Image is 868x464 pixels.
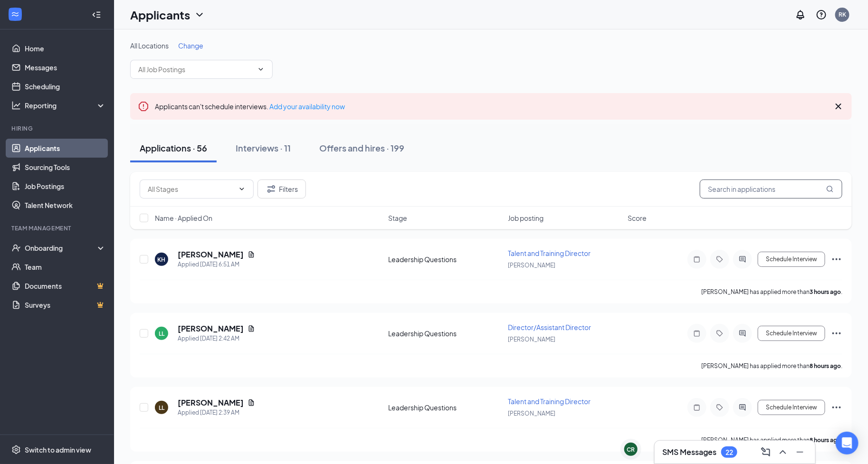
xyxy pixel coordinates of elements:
span: Director/Assistant Director [508,323,591,331]
a: Scheduling [25,77,106,96]
div: 22 [725,448,733,456]
svg: QuestionInfo [816,9,827,20]
button: ChevronUp [775,445,791,460]
span: [PERSON_NAME] [508,410,555,417]
div: Applied [DATE] 2:39 AM [178,408,255,417]
input: All Stages [148,184,234,194]
svg: Tag [714,256,725,263]
span: Stage [389,213,408,223]
svg: ComposeMessage [760,446,772,458]
a: Home [25,39,106,58]
div: CR [627,445,635,454]
svg: Note [691,256,703,263]
svg: Collapse [92,10,101,19]
a: Applicants [25,139,106,158]
a: Team [25,257,106,276]
p: [PERSON_NAME] has applied more than . [701,362,842,370]
h5: [PERSON_NAME] [178,323,244,334]
span: Talent and Training Director [508,397,591,406]
div: Offers and hires · 199 [319,142,404,154]
div: Applied [DATE] 2:42 AM [178,334,255,343]
span: Applicants can't schedule interviews. [155,102,345,111]
svg: Ellipses [831,402,842,413]
svg: Document [248,325,255,332]
div: Switch to admin view [25,445,91,455]
div: Leadership Questions [389,329,503,338]
svg: ActiveChat [737,256,748,263]
span: [PERSON_NAME] [508,262,555,269]
span: Job posting [508,213,544,223]
svg: ChevronDown [238,185,246,193]
div: Leadership Questions [389,403,503,412]
svg: Document [248,399,255,407]
svg: Document [248,251,255,258]
a: SurveysCrown [25,295,106,314]
svg: ChevronDown [194,9,205,20]
span: Score [628,213,647,223]
button: Schedule Interview [758,326,825,341]
div: LL [159,404,164,412]
h3: SMS Messages [662,447,716,457]
a: Job Postings [25,177,106,196]
button: Filter Filters [258,180,306,199]
div: Hiring [11,124,104,133]
svg: Filter [266,183,277,195]
h5: [PERSON_NAME] [178,249,244,260]
div: LL [159,330,164,338]
svg: Ellipses [831,328,842,339]
div: Team Management [11,224,104,232]
svg: Notifications [795,9,806,20]
h1: Applicants [130,7,190,23]
div: Open Intercom Messenger [836,432,858,455]
input: Search in applications [700,180,842,199]
svg: Ellipses [831,254,842,265]
svg: Note [691,404,703,411]
button: Schedule Interview [758,400,825,415]
div: Reporting [25,101,106,110]
svg: UserCheck [11,243,21,253]
svg: Note [691,330,703,337]
b: 8 hours ago [810,362,841,369]
a: Add your availability now [269,102,345,111]
a: Messages [25,58,106,77]
svg: Analysis [11,101,21,110]
p: [PERSON_NAME] has applied more than . [701,436,842,444]
div: Interviews · 11 [236,142,291,154]
span: Talent and Training Director [508,249,591,257]
svg: Cross [833,101,844,112]
span: [PERSON_NAME] [508,336,555,343]
div: Applied [DATE] 6:51 AM [178,260,255,269]
span: Name · Applied On [155,213,212,223]
svg: WorkstreamLogo [10,9,20,19]
p: [PERSON_NAME] has applied more than . [701,288,842,296]
a: Sourcing Tools [25,158,106,177]
span: All Locations [130,41,169,50]
span: Change [178,41,203,50]
div: KH [158,256,166,264]
input: All Job Postings [138,64,253,75]
svg: ChevronDown [257,66,265,73]
svg: MagnifyingGlass [826,185,834,193]
a: Talent Network [25,196,106,215]
svg: Tag [714,330,725,337]
svg: Settings [11,445,21,455]
svg: Tag [714,404,725,411]
button: Minimize [792,445,808,460]
div: Onboarding [25,243,98,253]
div: Leadership Questions [389,255,503,264]
svg: Error [138,101,149,112]
div: RK [839,10,846,19]
h5: [PERSON_NAME] [178,398,244,408]
b: 8 hours ago [810,436,841,444]
svg: ChevronUp [777,446,789,458]
svg: ActiveChat [737,404,748,411]
button: ComposeMessage [758,445,773,460]
svg: Minimize [794,446,806,458]
div: Applications · 56 [140,142,207,154]
svg: ActiveChat [737,330,748,337]
button: Schedule Interview [758,252,825,267]
a: DocumentsCrown [25,276,106,295]
b: 3 hours ago [810,288,841,295]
